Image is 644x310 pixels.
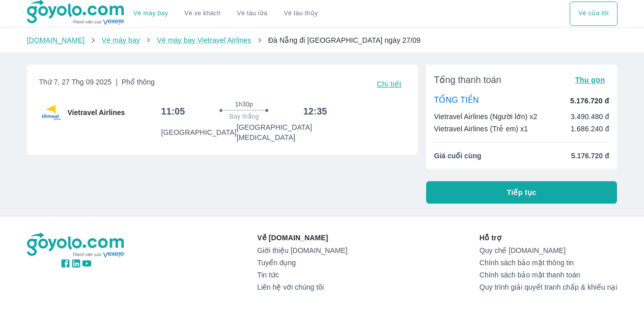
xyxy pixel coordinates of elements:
[303,105,327,118] h6: 12:35
[257,271,347,279] a: Tin tức
[27,35,618,45] nav: breadcrumb
[116,78,118,86] span: |
[434,124,528,134] p: Vietravel Airlines (Trẻ em) x1
[275,2,326,26] button: Vé tàu thủy
[27,233,126,258] img: logo
[125,2,326,26] div: choose transportation mode
[426,181,618,204] button: Tiếp tục
[570,96,609,106] p: 5.176.720 đ
[434,111,538,122] p: Vietravel Airlines (Người lớn) x2
[229,2,276,26] a: Vé tàu lửa
[161,127,236,137] p: [GEOGRAPHIC_DATA]
[68,107,125,118] span: Vietravel Airlines
[571,111,609,122] p: 3.490.480 đ
[571,151,609,161] span: 5.176.720 đ
[161,105,185,118] h6: 11:05
[257,233,347,243] p: Về [DOMAIN_NAME]
[575,76,605,84] span: Thu gọn
[570,2,617,26] button: Vé của tôi
[257,283,347,291] a: Liên hệ với chúng tôi
[507,187,537,198] span: Tiếp tục
[571,73,609,87] button: Thu gọn
[480,283,618,291] a: Quy trình giải quyết tranh chấp & khiếu nại
[235,100,253,108] span: 1h30p
[27,36,85,44] a: [DOMAIN_NAME]
[434,151,482,161] span: Giá cuối cùng
[257,259,347,267] a: Tuyển dụng
[102,36,140,44] a: Vé máy bay
[184,10,220,17] a: Vé xe khách
[434,95,479,106] p: TỔNG TIỀN
[480,259,618,267] a: Chính sách bảo mật thông tin
[257,246,347,255] a: Giới thiệu [DOMAIN_NAME]
[157,36,251,44] a: Vé máy bay Vietravel Airlines
[571,124,609,134] p: 1.686.240 đ
[237,122,327,143] p: [GEOGRAPHIC_DATA] [MEDICAL_DATA]
[133,10,168,17] a: Vé máy bay
[480,271,618,279] a: Chính sách bảo mật thanh toán
[122,78,155,86] span: Phổ thông
[570,2,617,26] div: choose transportation mode
[480,233,618,243] p: Hỗ trợ
[434,74,501,86] span: Tổng thanh toán
[39,77,155,91] span: Thứ 7, 27 Thg 09 2025
[268,36,421,44] span: Đà Nẵng đi [GEOGRAPHIC_DATA] ngày 27/09
[230,112,259,121] span: Bay thẳng
[377,80,401,88] span: Chi tiết
[373,77,405,91] button: Chi tiết
[480,246,618,255] a: Quy chế [DOMAIN_NAME]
